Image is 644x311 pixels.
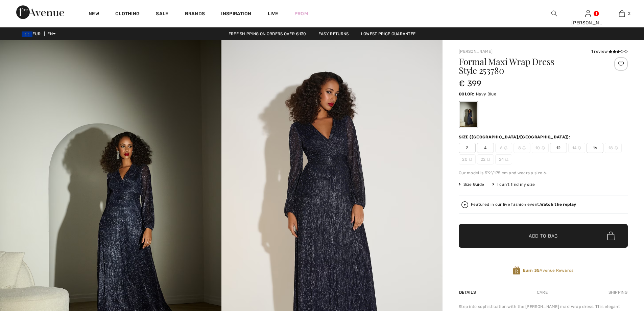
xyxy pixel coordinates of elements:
h1: Formal Maxi Wrap Dress Style 253780 [459,57,600,75]
div: Size ([GEOGRAPHIC_DATA]/[GEOGRAPHIC_DATA]): [459,134,572,140]
div: Our model is 5'9"/175 cm and wears a size 6. [459,170,628,176]
span: EUR [22,31,43,36]
iframe: Opens a widget where you can chat to one of our agents [601,260,637,277]
div: 1 review [591,48,628,54]
img: ring-m.svg [469,158,472,161]
a: Lowest Price Guarantee [356,31,421,36]
span: 2 [459,143,476,153]
img: ring-m.svg [578,146,581,150]
span: € 399 [459,79,482,88]
img: ring-m.svg [487,158,490,161]
img: ring-m.svg [504,146,507,150]
a: Prom [294,10,308,17]
img: Euro [22,31,32,37]
img: ring-m.svg [615,146,618,150]
img: My Bag [619,9,625,18]
a: Easy Returns [313,31,355,36]
span: Inspiration [221,11,251,18]
div: I can't find my size [492,181,535,187]
div: Featured in our live fashion event. [471,202,576,207]
span: Size Guide [459,181,484,187]
span: 2 [628,10,630,17]
span: 22 [477,154,494,164]
img: ring-m.svg [522,146,526,150]
button: Add to Bag [459,224,628,248]
span: 20 [459,154,476,164]
a: Free shipping on orders over €130 [223,31,312,36]
a: Brands [185,11,205,18]
span: 18 [605,143,622,153]
a: Sign In [585,10,591,17]
img: Bag.svg [607,231,615,240]
span: Add to Bag [529,232,558,240]
img: My Info [585,9,591,18]
span: 12 [550,143,567,153]
span: 6 [495,143,512,153]
span: 16 [587,143,603,153]
strong: Watch the replay [540,202,576,207]
span: Avenue Rewards [523,267,573,273]
span: 4 [477,143,494,153]
a: New [89,11,99,18]
span: Navy Blue [476,92,496,96]
div: Navy Blue [460,102,477,127]
img: search the website [551,9,557,18]
img: 1ère Avenue [16,5,64,19]
span: 8 [514,143,530,153]
span: 10 [532,143,549,153]
div: Shipping [607,286,628,298]
span: 14 [568,143,585,153]
span: Color: [459,92,475,96]
strong: Earn 35 [523,268,540,273]
span: 24 [495,154,512,164]
img: Avenue Rewards [513,266,520,275]
div: Details [459,286,478,298]
img: ring-m.svg [542,146,545,150]
a: Sale [156,11,168,18]
div: [PERSON_NAME] [571,19,604,26]
a: [PERSON_NAME] [459,49,493,54]
div: Care [531,286,553,298]
img: ring-m.svg [505,158,508,161]
a: Clothing [115,11,140,18]
img: Watch the replay [461,201,468,208]
a: 2 [605,9,638,18]
a: Live [268,10,278,17]
span: EN [47,31,56,36]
